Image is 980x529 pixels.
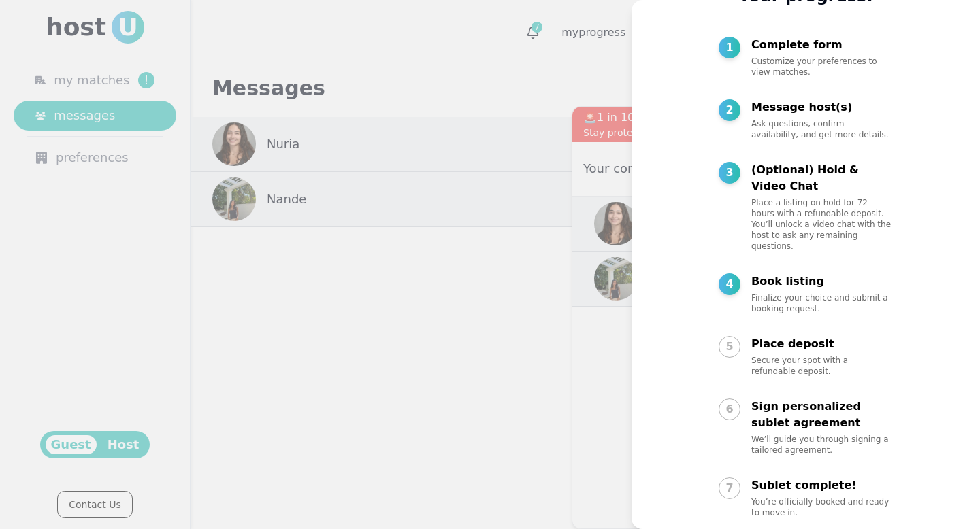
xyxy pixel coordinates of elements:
[719,99,740,121] div: 2
[719,37,740,58] div: 1
[751,118,893,140] p: Ask questions, confirm availability, and get more details.
[751,434,893,456] p: We’ll guide you through signing a tailored agreement.
[719,162,740,184] div: 3
[719,336,740,358] div: 5
[751,477,893,494] p: Sublet complete!
[751,398,893,431] p: Sign personalized sublet agreement
[751,99,893,116] p: Message host(s)
[751,56,893,78] p: Customize your preferences to view matches.
[751,292,893,314] p: Finalize your choice and submit a booking request.
[751,37,893,53] p: Complete form
[751,496,893,518] p: You’re officially booked and ready to move in.
[751,162,893,194] p: (Optional) Hold & Video Chat
[751,273,893,290] p: Book listing
[751,197,893,252] p: Place a listing on hold for 72 hours with a refundable deposit. You’ll unlock a video chat with t...
[719,398,740,420] div: 6
[719,273,740,295] div: 4
[719,477,740,499] div: 7
[751,336,893,352] p: Place deposit
[751,355,893,377] p: Secure your spot with a refundable deposit.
